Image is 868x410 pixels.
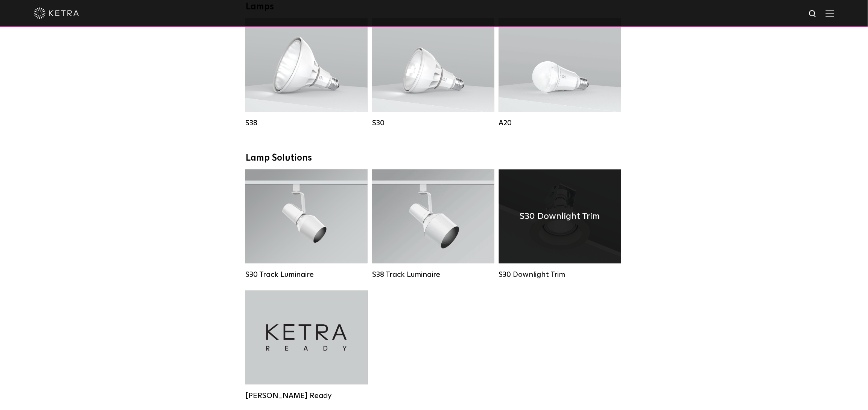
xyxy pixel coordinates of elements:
div: S30 Track Luminaire [245,270,368,279]
div: [PERSON_NAME] Ready [245,392,368,401]
div: Lamp Solutions [246,153,622,164]
a: [PERSON_NAME] Ready [PERSON_NAME] Ready [245,291,368,401]
div: S30 [372,119,494,128]
a: A20 Lumen Output:600 / 800Colors:White / BlackBase Type:E26 Edison Base / GU24Beam Angles:Omni-Di... [499,18,621,128]
a: S30 Lumen Output:1100Colors:White / BlackBase Type:E26 Edison Base / GU24Beam Angles:15° / 25° / ... [372,18,494,128]
a: S30 Track Luminaire Lumen Output:1100Colors:White / BlackBeam Angles:15° / 25° / 40° / 60° / 90°W... [245,170,368,279]
div: A20 [499,119,621,128]
a: S30 Downlight Trim S30 Downlight Trim [499,170,621,279]
img: search icon [809,9,818,19]
div: S30 Downlight Trim [499,270,621,279]
a: S38 Track Luminaire Lumen Output:1100Colors:White / BlackBeam Angles:10° / 25° / 40° / 60°Wattage... [372,170,494,279]
img: Hamburger%20Nav.svg [826,9,834,17]
h4: S30 Downlight Trim [520,210,600,224]
div: S38 Track Luminaire [372,270,494,279]
a: S38 Lumen Output:1100Colors:White / BlackBase Type:E26 Edison Base / GU24Beam Angles:10° / 25° / ... [245,18,368,128]
div: S38 [245,119,368,128]
img: ketra-logo-2019-white [34,8,79,19]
